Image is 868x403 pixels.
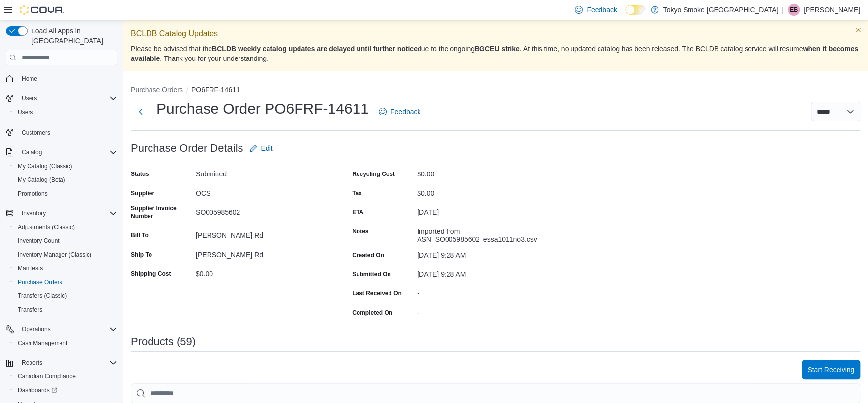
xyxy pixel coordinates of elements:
span: Edit [261,144,273,153]
a: Transfers [14,304,46,316]
span: Reports [18,357,117,369]
button: My Catalog (Beta) [10,173,121,187]
button: Inventory [2,206,121,220]
button: Inventory Count [10,234,121,248]
span: Manifests [18,264,43,272]
a: Feedback [375,102,424,121]
label: Supplier [131,189,154,197]
a: Adjustments (Classic) [14,221,79,233]
span: Start Receiving [808,365,854,374]
span: Customers [22,129,50,137]
div: Submitted [196,166,328,178]
span: Canadian Compliance [18,373,76,380]
span: Feedback [390,107,420,116]
span: Users [18,108,33,116]
a: Dashboards [14,384,61,396]
button: Inventory [18,207,50,219]
a: Cash Management [14,337,71,349]
span: Home [18,72,117,85]
button: Operations [18,323,55,335]
span: Inventory Manager (Classic) [14,249,117,260]
a: Inventory Manager (Classic) [14,249,95,260]
a: Canadian Compliance [14,371,80,382]
span: Canadian Compliance [14,371,117,382]
button: Users [10,105,121,119]
button: Purchase Orders [10,275,121,289]
label: Shipping Cost [131,270,171,278]
span: Customers [18,126,117,138]
span: Transfers (Classic) [18,292,67,300]
span: Dashboards [14,384,117,396]
span: Catalog [22,148,42,156]
button: Edit [245,139,277,158]
span: Operations [18,323,117,335]
button: Home [2,71,121,86]
label: Submitted On [352,270,391,278]
button: Catalog [18,146,46,158]
span: Purchase Orders [18,278,62,286]
div: - [417,286,549,297]
label: Last Received On [352,289,402,297]
div: $0.00 [196,266,328,278]
p: | [782,4,784,16]
label: Completed On [352,309,392,317]
button: Adjustments (Classic) [10,220,121,234]
div: [PERSON_NAME] Rd [196,247,328,259]
span: Dashboards [18,386,57,394]
a: Manifests [14,262,47,274]
input: Dark Mode [625,5,646,15]
span: Manifests [14,262,117,274]
label: Status [131,170,149,178]
button: Users [18,92,41,104]
div: - [417,305,549,317]
span: Promotions [14,188,117,200]
div: [DATE] [417,204,549,216]
span: Purchase Orders [14,276,117,288]
span: Inventory [22,209,46,217]
button: Promotions [10,187,121,201]
p: Tokyo Smoke [GEOGRAPHIC_DATA] [663,4,778,16]
div: OCS [196,185,328,197]
span: Cash Management [14,337,117,349]
button: Transfers (Classic) [10,289,121,303]
div: [DATE] 9:28 AM [417,247,549,259]
div: [DATE] 9:28 AM [417,266,549,278]
a: Home [18,73,41,85]
a: My Catalog (Beta) [14,174,69,186]
img: Cova [20,5,64,15]
nav: An example of EuiBreadcrumbs [131,85,860,97]
button: Customers [2,125,121,139]
a: My Catalog (Classic) [14,160,76,172]
button: Catalog [2,145,121,159]
span: Load All Apps in [GEOGRAPHIC_DATA] [28,26,117,46]
label: Recycling Cost [352,170,395,178]
button: Dismiss this callout [852,24,864,36]
a: Inventory Count [14,235,63,247]
span: Transfers [18,306,42,314]
p: BCLDB Catalog Updates [131,28,860,40]
button: Operations [2,322,121,336]
button: Canadian Compliance [10,370,121,383]
span: Transfers (Classic) [14,290,117,302]
button: Inventory Manager (Classic) [10,248,121,261]
h3: Purchase Order Details [131,143,243,154]
span: Promotions [18,190,48,198]
p: [PERSON_NAME] [804,4,860,16]
button: My Catalog (Classic) [10,159,121,173]
span: My Catalog (Beta) [14,174,117,186]
span: Inventory [18,207,117,219]
h3: Products (59) [131,336,196,347]
button: Reports [2,356,121,370]
a: Users [14,106,37,118]
span: My Catalog (Beta) [18,176,65,184]
a: Transfers (Classic) [14,290,71,302]
h1: Purchase Order PO6FRF-14611 [156,99,369,118]
button: Next [131,102,150,121]
label: Supplier Invoice Number [131,204,192,220]
span: Users [22,94,37,102]
span: My Catalog (Classic) [14,160,117,172]
button: Reports [18,357,46,369]
span: Transfers [14,304,117,316]
span: Feedback [587,5,617,15]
